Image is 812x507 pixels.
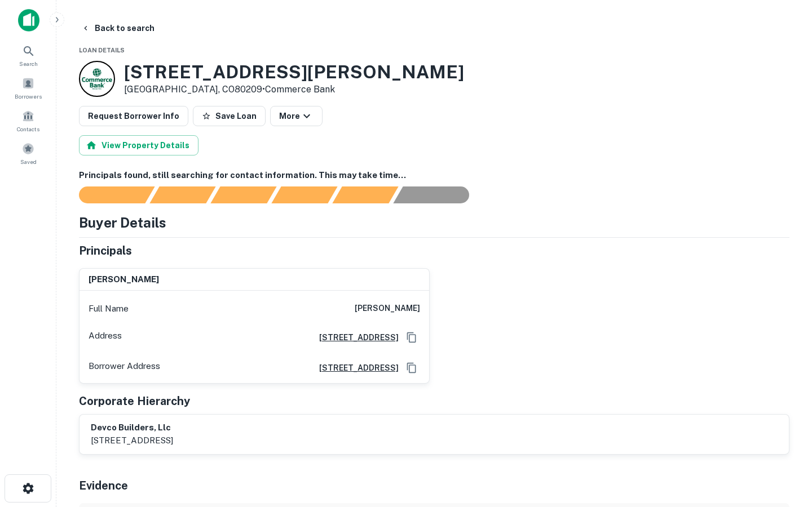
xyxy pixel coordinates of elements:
[310,331,399,344] a: [STREET_ADDRESS]
[79,135,198,155] button: View Property Details
[3,138,53,168] a: Saved
[89,329,122,346] p: Address
[265,84,335,95] a: Commerce Bank
[89,302,129,315] p: Full Name
[270,106,323,126] button: More
[394,186,483,203] div: AI fulfillment process complete.
[310,362,399,374] a: [STREET_ADDRESS]
[17,124,39,134] span: Contacts
[79,106,188,126] button: Request Borrower Info
[756,417,812,471] iframe: Chat Widget
[65,186,150,203] div: Sending borrower request to AI...
[3,40,53,70] a: Search
[77,18,159,38] button: Back to search
[15,92,42,101] span: Borrowers
[403,329,420,346] button: Copy Address
[79,212,166,233] h4: Buyer Details
[79,169,789,182] h6: Principals found, still searching for contact information. This may take time...
[19,59,38,68] span: Search
[89,359,160,376] p: Borrower Address
[210,186,276,203] div: Documents found, AI parsing details...
[79,47,125,54] span: Loan Details
[271,186,337,203] div: Principals found, AI now looking for contact information...
[91,434,173,447] p: [STREET_ADDRESS]
[193,106,266,126] button: Save Loan
[79,242,132,259] h5: Principals
[332,186,398,203] div: Principals found, still searching for contact information. This may take time...
[403,359,420,376] button: Copy Address
[124,61,464,83] h3: [STREET_ADDRESS][PERSON_NAME]
[79,477,128,494] h5: Evidence
[18,9,39,32] img: capitalize-icon.png
[149,186,215,203] div: Your request is received and processing...
[79,393,190,410] h5: Corporate Hierarchy
[355,302,420,315] h6: [PERSON_NAME]
[3,73,53,103] a: Borrowers
[3,105,53,136] a: Contacts
[91,421,173,434] h6: devco builders, llc
[20,157,37,166] span: Saved
[89,273,159,286] h6: [PERSON_NAME]
[124,83,464,96] p: [GEOGRAPHIC_DATA], CO80209 •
